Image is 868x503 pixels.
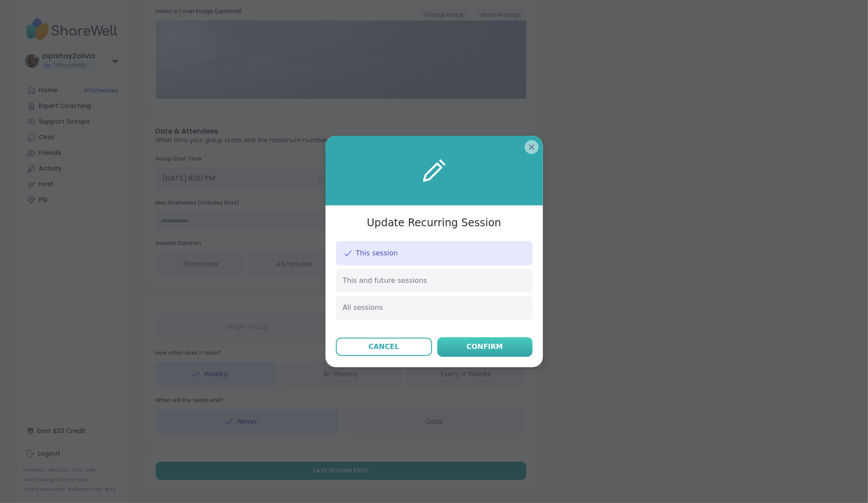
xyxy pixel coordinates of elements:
[367,216,501,231] h3: Update Recurring Session
[356,248,398,258] span: This session
[466,342,503,352] div: Confirm
[369,342,399,352] div: Cancel
[336,338,432,356] button: Cancel
[343,303,383,312] span: All sessions
[437,337,533,357] button: Confirm
[343,276,427,285] span: This and future sessions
